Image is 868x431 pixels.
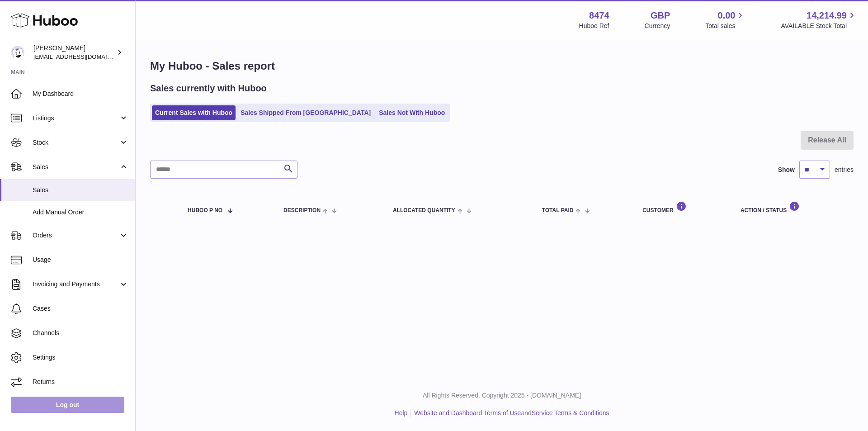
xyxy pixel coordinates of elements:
div: Huboo Ref [579,22,609,30]
span: Stock [33,138,119,147]
a: Current Sales with Huboo [152,105,236,120]
span: Channels [33,329,128,337]
strong: GBP [651,9,670,22]
img: orders@neshealth.com [11,46,24,59]
span: 0.00 [718,9,736,22]
label: Show [778,166,795,174]
a: Log out [11,397,124,413]
div: Customer [642,201,722,213]
span: Sales [33,163,119,171]
a: Website and Dashboard Terms of Use [414,409,521,417]
span: My Dashboard [33,90,128,98]
a: Sales Not With Huboo [376,105,448,120]
span: Invoicing and Payments [33,280,119,289]
span: Orders [33,231,119,240]
div: Currency [645,22,670,30]
span: AVAILABLE Stock Total [781,22,857,30]
span: Total paid [542,208,574,213]
strong: 8474 [589,9,609,22]
span: Listings [33,114,119,123]
span: 14,214.99 [807,9,847,22]
span: Total sales [705,22,745,30]
a: 14,214.99 AVAILABLE Stock Total [781,9,857,30]
span: entries [835,166,854,174]
li: and [411,409,609,417]
a: Sales Shipped From [GEOGRAPHIC_DATA] [237,105,374,120]
span: Description [283,208,321,213]
span: Settings [33,353,128,362]
div: [PERSON_NAME] [33,44,115,61]
span: Add Manual Order [33,208,128,217]
p: All Rights Reserved. Copyright 2025 - [DOMAIN_NAME] [143,391,861,400]
a: 0.00 Total sales [705,9,745,30]
span: Sales [33,186,128,194]
span: Usage [33,256,128,264]
span: [EMAIL_ADDRESS][DOMAIN_NAME] [33,53,133,60]
a: Help [395,409,408,417]
span: Huboo P no [188,208,222,213]
span: ALLOCATED Quantity [393,208,455,213]
a: Service Terms & Conditions [532,409,609,417]
div: Action / Status [741,201,844,213]
h2: Sales currently with Huboo [150,82,267,95]
span: Returns [33,378,128,386]
h1: My Huboo - Sales report [150,59,854,73]
span: Cases [33,304,128,313]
